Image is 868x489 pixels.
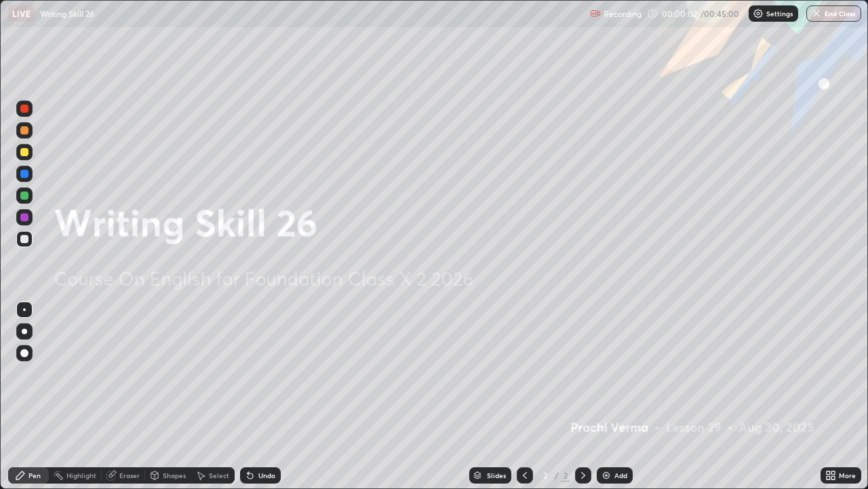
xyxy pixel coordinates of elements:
p: Writing Skill 26 [40,8,94,19]
img: add-slide-button [601,470,612,481]
div: More [839,472,856,479]
img: class-settings-icons [753,8,764,19]
div: Undo [258,472,275,479]
div: Pen [28,472,41,479]
div: Slides [487,472,506,479]
p: Settings [766,10,793,17]
div: 2 [561,469,570,482]
div: Eraser [119,472,140,479]
p: Recording [604,9,642,19]
button: End Class [806,5,861,22]
div: Highlight [66,472,96,479]
img: end-class-cross [811,8,822,19]
div: / [555,471,559,479]
div: Add [614,472,627,479]
p: LIVE [12,8,31,19]
img: recording.375f2c34.svg [590,8,601,19]
div: Select [209,472,229,479]
div: Shapes [163,472,186,479]
div: 2 [538,471,552,479]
